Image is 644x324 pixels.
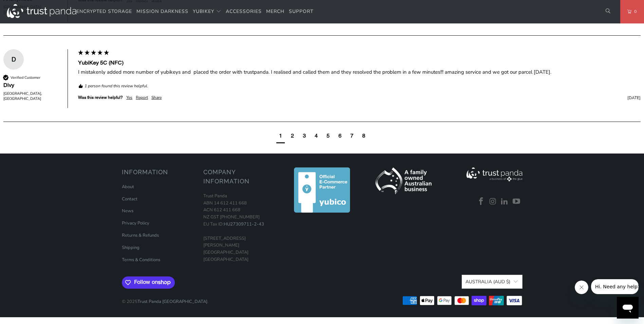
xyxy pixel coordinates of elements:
[165,95,641,101] div: [DATE]
[266,8,284,15] span: Merch
[336,130,344,143] div: page6
[78,69,641,76] div: I mistakenly added more number of yubikeys and placed the order with trustpanda. I realised and c...
[631,8,637,15] span: 0
[226,4,262,20] a: Accessories
[4,5,49,10] span: Hi. Need any help?
[137,299,207,305] a: Trust Panda [GEOGRAPHIC_DATA]
[122,257,160,263] a: Terms & Conditions
[126,95,132,101] div: Yes
[136,95,148,101] div: Report
[617,297,639,319] iframe: Button to launch messaging window
[462,275,522,289] button: Australia (AUD $)
[76,4,132,20] a: Encrypted Storage
[3,91,61,102] div: [GEOGRAPHIC_DATA], [GEOGRAPHIC_DATA]
[591,279,639,294] iframe: Message from company
[226,8,262,15] span: Accessories
[476,197,486,206] a: Trust Panda Australia on Facebook
[122,232,159,238] a: Returns & Refunds
[122,291,208,305] p: © 2025 .
[488,197,498,206] a: Trust Panda Australia on Instagram
[362,132,365,140] div: page8
[122,208,133,214] a: News
[315,132,318,140] div: page4
[78,59,641,67] div: YubiKey 5C (NFC)
[327,132,330,140] div: page5
[350,132,353,140] div: page7
[500,197,510,206] a: Trust Panda Australia on LinkedIn
[122,245,140,251] a: Shipping
[11,75,40,80] div: Verified Customer
[3,82,61,89] div: Divy
[122,196,137,202] a: Contact
[512,197,522,206] a: Trust Panda Australia on YouTube
[291,132,294,140] div: page2
[266,4,284,20] a: Merch
[76,4,313,20] nav: Translation missing: en.navigation.header.main_nav
[7,4,76,18] img: Trust Panda Australia
[338,132,342,140] div: page6
[193,4,221,20] summary: YubiKey
[76,8,132,15] span: Encrypted Storage
[360,130,368,143] div: page8
[136,8,188,15] span: Mission Darkness
[224,221,264,227] a: HU27309711-2-43
[193,8,214,15] span: YubiKey
[203,193,278,263] p: Trust Panda ABN 14 612 411 668 ACN 612 411 668 NZ GST [PHONE_NUMBER] EU Tax ID: [STREET_ADDRESS][...
[324,130,332,143] div: page5
[122,220,149,226] a: Privacy Policy
[279,132,282,140] div: page1
[303,132,306,140] div: page3
[136,4,188,20] a: Mission Darkness
[312,130,320,143] div: page4
[289,4,313,20] a: Support
[3,54,24,65] div: D
[276,130,285,143] div: current page1
[348,130,356,143] div: page7
[575,281,588,294] iframe: Close message
[151,95,162,101] div: Share
[78,95,123,101] div: Was this review helpful?
[85,83,148,89] em: 1 person found this review helpful.
[122,184,134,190] a: About
[77,49,110,57] div: 5 star rating
[300,130,309,143] div: page3
[288,130,297,143] div: page2
[289,8,313,15] span: Support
